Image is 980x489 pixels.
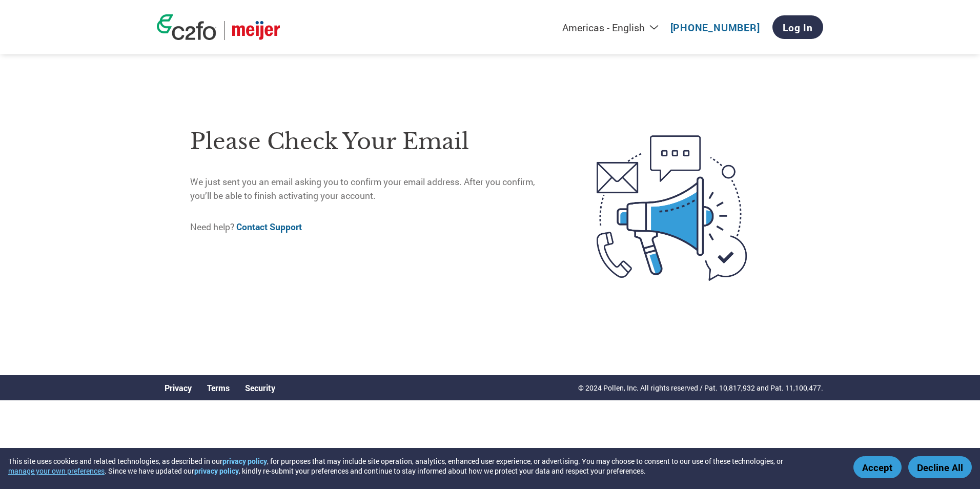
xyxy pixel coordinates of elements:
[157,14,216,40] img: c2fo logo
[190,175,554,202] p: We just sent you an email asking you to confirm your email address. After you confirm, you’ll be ...
[908,456,972,478] button: Decline All
[245,382,275,393] a: Security
[236,221,302,233] a: Contact Support
[194,466,239,476] a: privacy policy
[578,382,823,393] p: © 2024 Pollen, Inc. All rights reserved / Pat. 10,817,932 and Pat. 11,100,477.
[8,466,105,476] button: manage your own preferences
[8,456,839,476] div: This site uses cookies and related technologies, as described in our , for purposes that may incl...
[232,21,280,40] img: Meijer
[554,117,790,299] img: open-email
[853,456,902,478] button: Accept
[190,125,554,158] h1: Please check your email
[207,382,230,393] a: Terms
[772,15,823,39] a: Log In
[222,456,267,466] a: privacy policy
[670,21,760,34] a: [PHONE_NUMBER]
[190,220,554,234] p: Need help?
[165,382,192,393] a: Privacy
